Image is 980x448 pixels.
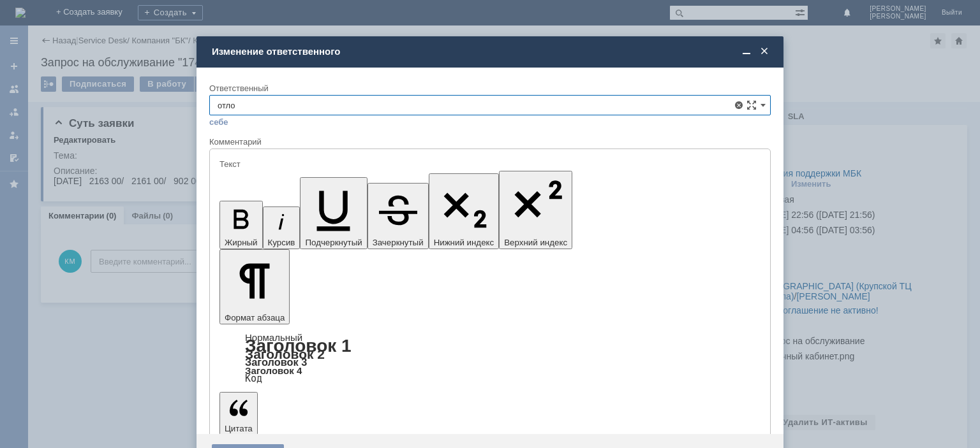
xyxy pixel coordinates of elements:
[746,100,757,110] span: Сложная форма
[245,365,302,376] a: Заголовок 4
[219,249,290,324] button: Формат абзаца
[499,171,572,249] button: Верхний индекс
[245,356,307,368] a: Заголовок 3
[219,201,263,249] button: Жирный
[219,333,761,383] div: Формат абзаца
[305,238,362,247] span: Подчеркнутый
[209,117,228,127] a: себе
[245,347,325,361] a: Заголовок 2
[245,373,262,384] a: Код
[225,238,258,247] span: Жирный
[373,238,424,247] span: Зачеркнутый
[263,206,301,249] button: Курсив
[219,160,758,168] div: Текст
[504,238,567,247] span: Верхний индекс
[758,46,771,57] span: Закрыть
[300,177,367,249] button: Подчеркнутый
[209,84,768,92] div: Ответственный
[734,100,744,110] span: Удалить
[434,238,494,247] span: Нижний индекс
[225,424,253,433] span: Цитата
[209,136,771,148] div: Комментарий
[212,46,771,57] div: Изменение ответственного
[219,392,258,435] button: Цитата
[225,313,285,322] span: Формат абзаца
[268,238,295,247] span: Курсив
[740,46,753,57] span: Свернуть (Ctrl + M)
[367,183,429,249] button: Зачеркнутый
[245,332,302,343] a: Нормальный
[245,336,352,356] a: Заголовок 1
[429,173,500,249] button: Нижний индекс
